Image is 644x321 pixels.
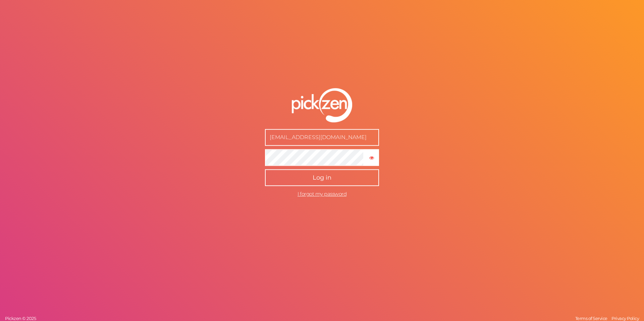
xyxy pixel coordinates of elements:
a: Terms of Service [574,316,609,321]
a: Privacy Policy [610,316,641,321]
span: Terms of Service [575,316,607,321]
a: I forgot my password [298,191,346,197]
a: Pickzen © 2025 [3,316,38,321]
span: Log in [313,174,331,181]
span: Privacy Policy [611,316,639,321]
img: pz-logo-white.png [292,88,352,122]
input: E-mail [265,129,379,146]
button: Log in [265,169,379,186]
